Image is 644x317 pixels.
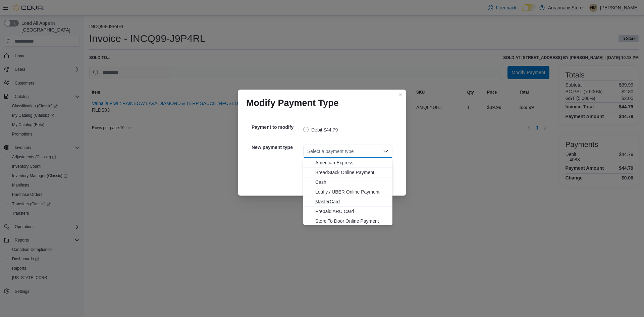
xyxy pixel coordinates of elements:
span: Prepaid ARC Card [315,208,388,215]
span: BreadStack Online Payment [315,169,388,176]
span: Cash [315,179,388,186]
button: BreadStack Online Payment [303,168,392,177]
h1: Modify Payment Type [246,98,339,108]
button: MasterCard [303,197,392,207]
button: Close list of options [383,149,388,154]
button: Prepaid ARC Card [303,207,392,216]
button: Closes this modal window [396,91,405,99]
div: Choose from the following options [303,158,392,236]
h5: Payment to modify [252,120,302,134]
span: American Express [315,159,388,166]
span: Store To Door Online Payment [315,218,388,224]
button: Leafly / UBER Online Payment [303,187,392,197]
span: Leafly / UBER Online Payment [315,189,388,195]
button: Store To Door Online Payment [303,216,392,226]
h5: New payment type [252,141,302,154]
span: MasterCard [315,198,388,205]
input: Accessible screen reader label [307,147,308,155]
button: Cash [303,177,392,187]
label: Debit $44.79 [303,126,338,134]
button: American Express [303,158,392,168]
